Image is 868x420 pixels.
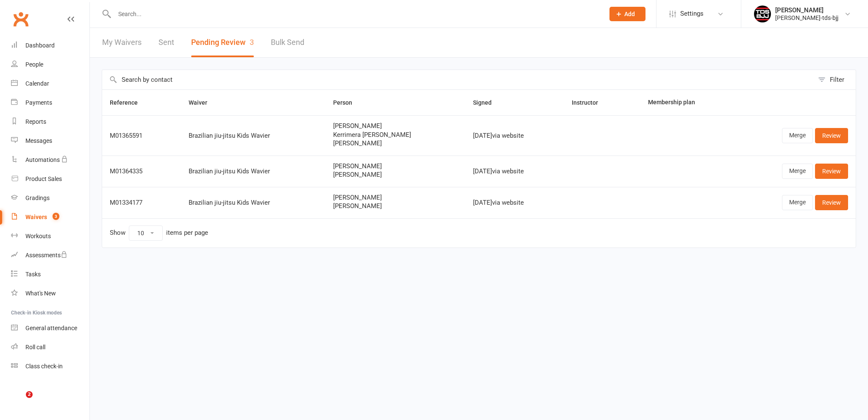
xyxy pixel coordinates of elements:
div: Dashboard [25,42,55,49]
div: Filter [830,75,844,85]
button: Add [609,7,645,21]
div: What's New [25,290,56,297]
button: Instructor [572,97,607,108]
span: [PERSON_NAME] [333,163,458,170]
div: Brazilian jiu-jitsu Kids Wavier [189,132,318,139]
a: Automations [11,150,89,170]
div: Brazilian jiu-jitsu Kids Wavier [189,199,318,206]
a: Waivers 3 [11,208,89,227]
div: Automations [25,156,60,163]
span: [PERSON_NAME] [333,171,458,178]
div: [DATE] via website [473,199,557,206]
span: [PERSON_NAME] [333,194,458,201]
a: Roll call [11,338,89,357]
button: Person [333,97,362,108]
a: My Waivers [102,28,142,57]
div: Roll call [25,344,45,350]
div: Brazilian jiu-jitsu Kids Wavier [189,168,318,175]
div: Class check-in [25,363,63,370]
span: Instructor [572,99,607,106]
button: Signed [473,97,501,108]
span: [PERSON_NAME] [333,122,458,130]
span: 3 [250,38,254,47]
a: Payments [11,93,89,112]
button: Filter [814,70,856,89]
div: M01334177 [110,199,173,206]
div: [DATE] via website [473,132,557,139]
a: Merge [782,164,813,179]
span: Waiver [189,99,217,106]
span: [PERSON_NAME] [333,140,458,147]
button: Waiver [189,97,217,108]
div: General attendance [25,325,77,331]
div: People [25,61,43,68]
span: [PERSON_NAME] [333,203,458,210]
div: Calendar [25,80,49,87]
a: Calendar [11,74,89,93]
a: Assessments [11,246,89,265]
div: Reports [25,118,46,125]
div: Product Sales [25,175,62,182]
div: Payments [25,99,52,106]
a: People [11,55,89,74]
span: Reference [110,99,147,106]
a: Merge [782,195,813,210]
div: M01365591 [110,132,173,139]
button: Reference [110,97,147,108]
div: [PERSON_NAME] [775,6,838,14]
span: Add [624,11,635,17]
div: M01364335 [110,168,173,175]
a: Clubworx [10,8,31,30]
div: Workouts [25,233,51,239]
iframe: Intercom live chat [8,391,29,412]
div: Gradings [25,195,50,201]
a: Gradings [11,189,89,208]
a: Merge [782,128,813,143]
a: Review [815,164,848,179]
a: Product Sales [11,170,89,189]
a: Messages [11,131,89,150]
a: Class kiosk mode [11,357,89,376]
span: Kerrimera [PERSON_NAME] [333,131,458,139]
img: thumb_image1696914579.png [754,6,771,22]
span: Settings [680,4,704,23]
div: Messages [25,137,52,144]
div: [DATE] via website [473,168,557,175]
span: Person [333,99,362,106]
div: items per page [166,229,208,236]
div: Assessments [25,252,67,259]
input: Search by contact [102,70,814,89]
div: Waivers [25,214,47,220]
input: Search... [112,8,599,20]
span: 2 [26,391,33,398]
a: Dashboard [11,36,89,55]
a: What's New [11,284,89,303]
div: Tasks [25,271,41,278]
a: Review [815,128,848,143]
span: 3 [53,213,59,220]
a: Review [815,195,848,210]
a: Tasks [11,265,89,284]
a: General attendance kiosk mode [11,319,89,338]
a: Sent [159,28,174,57]
th: Membership plan [640,90,734,115]
a: Workouts [11,227,89,246]
div: [PERSON_NAME]-tds-bjj [775,14,838,22]
div: Show [110,225,208,241]
button: Pending Review3 [191,28,254,57]
span: Signed [473,99,501,106]
a: Bulk Send [271,28,304,57]
a: Reports [11,112,89,131]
